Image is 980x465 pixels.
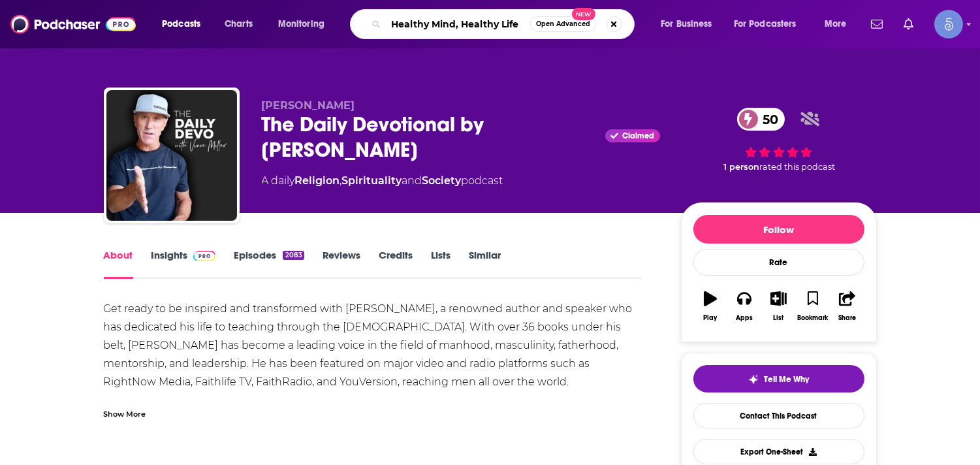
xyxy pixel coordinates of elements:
a: 50 [737,108,785,131]
img: tell me why sparkle [748,374,759,385]
button: Share [830,283,864,330]
a: Charts [216,14,261,35]
span: [PERSON_NAME] [262,99,355,112]
button: open menu [725,14,815,35]
div: 2083 [283,251,304,260]
button: Show profile menu [934,10,963,39]
a: Society [422,174,462,187]
span: Logged in as Spiral5-G1 [934,10,963,39]
span: Charts [225,15,253,33]
button: open menu [269,14,341,35]
img: Podchaser Pro [193,251,216,261]
a: Contact This Podcast [693,403,864,428]
div: Apps [736,314,753,322]
span: More [825,15,847,33]
button: Follow [693,215,864,244]
span: 1 person [724,162,760,172]
div: 50 1 personrated this podcast [681,99,877,180]
button: tell me why sparkleTell Me Why [693,365,864,393]
button: Apps [727,283,761,330]
button: Play [693,283,727,330]
span: , [340,174,342,187]
a: Show notifications dropdown [866,13,888,35]
span: Monitoring [278,15,324,33]
img: User Profile [934,10,963,39]
span: For Business [661,15,712,33]
img: The Daily Devotional by Vince Miller [106,90,237,221]
button: open menu [815,14,863,35]
div: Bookmark [797,314,828,322]
span: Tell Me Why [764,374,809,385]
a: Lists [431,249,450,279]
span: Podcasts [162,15,200,33]
span: For Podcasters [734,15,797,33]
span: New [572,8,595,20]
a: Show notifications dropdown [898,13,919,35]
div: Rate [693,249,864,276]
button: open menu [652,14,729,35]
a: Religion [295,174,340,187]
span: Claimed [623,133,655,139]
a: Episodes2083 [234,249,304,279]
button: List [761,283,795,330]
span: and [402,174,422,187]
button: Bookmark [796,283,830,330]
a: Credits [379,249,413,279]
div: Play [703,314,717,322]
span: 50 [750,108,785,131]
a: InsightsPodchaser Pro [151,249,216,279]
div: Search podcasts, credits, & more... [362,9,647,39]
span: Open Advanced [536,21,590,27]
a: Similar [469,249,501,279]
a: Spirituality [342,174,402,187]
a: About [104,249,133,279]
div: A daily podcast [262,173,503,189]
div: Get ready to be inspired and transformed with [PERSON_NAME], a renowned author and speaker who ha... [104,300,642,446]
input: Search podcasts, credits, & more... [386,14,530,35]
div: List [774,314,784,322]
a: Reviews [323,249,360,279]
span: rated this podcast [760,162,836,172]
button: open menu [153,14,217,35]
div: Share [838,314,856,322]
img: Podchaser - Follow, Share and Rate Podcasts [10,12,136,37]
button: Open AdvancedNew [530,16,596,32]
button: Export One-Sheet [693,439,864,464]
